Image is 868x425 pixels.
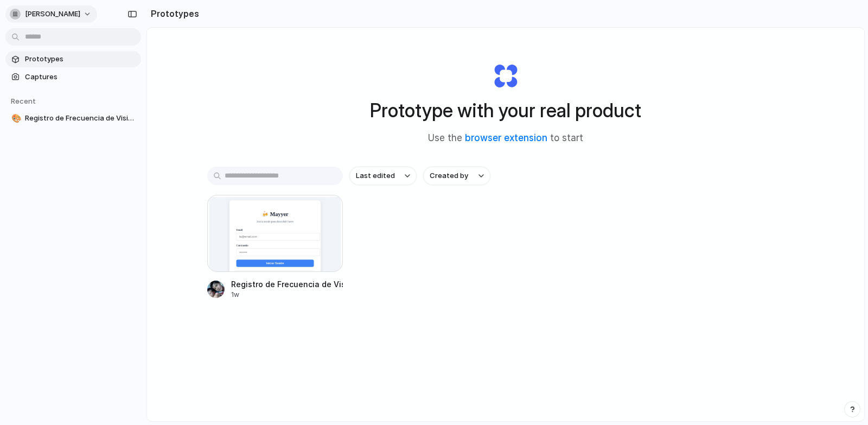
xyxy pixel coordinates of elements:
a: browser extension [465,132,547,143]
span: Use the to start [428,131,583,145]
span: Recent [11,97,36,105]
h1: Prototype with your real product [370,96,641,125]
span: Captures [25,72,137,83]
div: 1w [231,290,343,300]
span: Last edited [356,170,395,181]
h2: Prototypes [146,7,199,20]
a: Captures [5,69,141,85]
div: Registro de Frecuencia de Visitas a Bares y Discotecas [231,278,343,290]
a: Registro de Frecuencia de Visitas a Bares y DiscotecasRegistro de Frecuencia de Visitas a Bares y... [207,195,343,300]
div: 🎨 [11,112,19,125]
span: Created by [430,170,468,181]
button: 🎨 [10,113,21,124]
button: Created by [423,167,490,185]
button: Last edited [349,167,417,185]
span: [PERSON_NAME] [25,9,80,20]
a: 🎨Registro de Frecuencia de Visitas a Bares y Discotecas [5,110,141,126]
span: Prototypes [25,54,137,65]
a: Prototypes [5,51,141,67]
button: [PERSON_NAME] [5,5,97,23]
span: Registro de Frecuencia de Visitas a Bares y Discotecas [25,113,137,124]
